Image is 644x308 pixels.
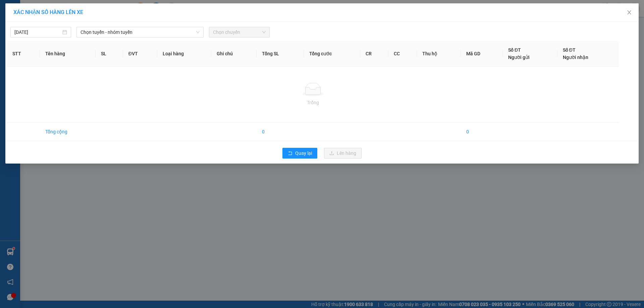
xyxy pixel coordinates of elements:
th: Tổng SL [257,41,304,67]
span: Chọn tuyến - nhóm tuyến [80,27,200,37]
span: Số ĐT [508,47,521,53]
th: Tổng cước [304,41,360,67]
span: down [196,30,200,34]
th: CR [360,41,389,67]
th: Ghi chú [211,41,257,67]
span: Chọn chuyến [213,27,266,37]
th: Thu hộ [417,41,461,67]
th: ĐVT [123,41,157,67]
span: XÁC NHẬN SỐ HÀNG LÊN XE [13,9,83,15]
th: Loại hàng [157,41,211,67]
button: Close [620,3,639,22]
span: Số ĐT [563,47,576,53]
span: rollback [288,151,292,156]
td: 0 [257,123,304,141]
div: Trống [12,99,613,106]
span: Người nhận [563,55,588,60]
button: rollbackQuay lại [282,148,317,159]
th: Mã GD [461,41,503,67]
th: STT [7,41,40,67]
span: close [627,10,632,15]
td: 0 [461,123,503,141]
span: Người gửi [508,55,530,60]
input: 15/09/2025 [14,28,61,36]
th: SL [96,41,123,67]
th: Tên hàng [40,41,96,67]
button: uploadLên hàng [324,148,362,159]
span: Quay lại [295,149,312,157]
th: CC [388,41,417,67]
td: Tổng cộng [40,123,96,141]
